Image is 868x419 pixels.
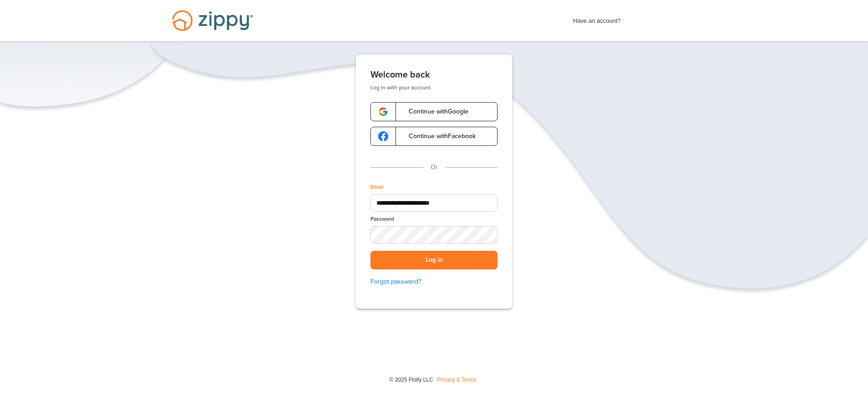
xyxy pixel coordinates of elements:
span: Continue with Facebook [400,133,476,140]
label: Email [370,183,384,191]
a: Privacy & Terms [437,377,476,383]
p: Log in with your account. [370,84,498,91]
span: © 2025 Floify LLC [389,377,433,383]
input: Email [370,194,498,212]
button: Log in [370,251,498,269]
img: google-logo [378,107,388,117]
img: google-logo [378,131,388,141]
a: google-logoContinue withGoogle [370,102,498,121]
span: Continue with Google [400,109,468,115]
h1: Welcome back [370,69,498,80]
input: Password [370,226,498,243]
a: Forgot password? [370,277,498,287]
a: google-logoContinue withFacebook [370,127,498,146]
label: Password [370,215,394,223]
p: Or [431,162,438,172]
span: Have an account? [573,11,621,26]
